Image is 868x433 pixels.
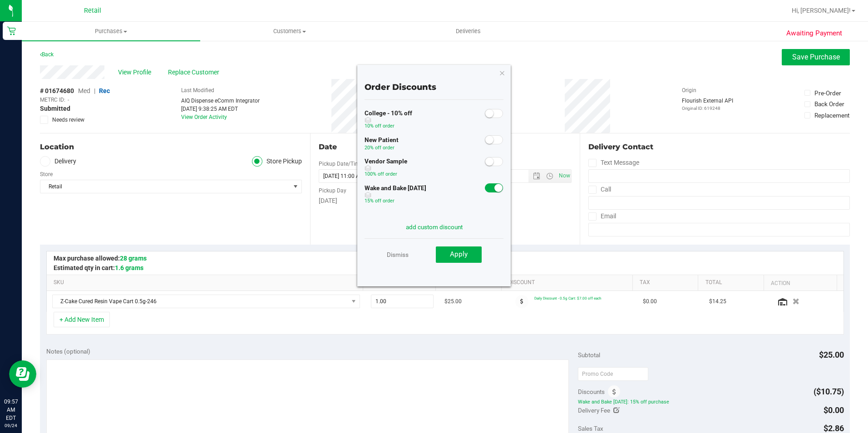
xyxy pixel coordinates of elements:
span: Notes (optional) [46,348,90,355]
a: Total [705,279,760,286]
div: Flourish External API [682,97,733,112]
h4: Order Discounts [365,83,503,92]
span: Z-Cake Cured Resin Vape Cart 0.5g-246 [53,295,348,308]
a: Back [40,51,54,58]
span: $0.00 [824,405,844,415]
a: Customers [200,22,379,41]
span: $14.25 [709,297,726,306]
p: Original ID: 619248 [682,105,733,112]
span: Open the date view [529,172,544,180]
div: [DATE] [319,196,572,206]
span: Max purchase allowed: [54,255,147,262]
div: Date [319,142,572,153]
input: Promo Code [578,367,648,381]
div: Location [40,142,302,153]
span: Med [78,87,90,94]
span: Estimated qty in cart: [54,264,143,271]
div: [DATE] 9:38:25 AM EDT [181,105,260,113]
span: Awaiting Payment [786,28,842,39]
label: Last Modified [181,86,214,94]
a: Dismiss [387,246,409,263]
label: Pickup Day [319,187,346,195]
input: 1.00 [371,295,433,308]
span: 100% off order [365,171,397,177]
span: Wake and Bake [DATE]: 15% off purchase [578,399,844,405]
label: Origin [682,86,696,94]
div: Wake and Bake [DATE] [365,184,426,208]
span: 20% off order [365,145,395,151]
a: View Order Activity [181,114,227,120]
span: Submitted [40,104,70,113]
span: Retail [84,7,101,15]
span: Retail [40,180,290,193]
div: Vendor Sample [365,157,407,182]
span: Sales Tax [578,425,603,432]
input: Format: (999) 999-9999 [588,169,850,183]
div: Delivery Contact [588,142,850,153]
span: Hi, [PERSON_NAME]! [792,7,851,14]
span: discount can be used with other discounts [365,192,426,198]
span: $25.00 [444,297,462,306]
a: add custom discount [406,223,463,231]
a: Tax [640,279,695,286]
span: 1.6 grams [115,264,143,271]
span: - [68,96,69,104]
label: Store [40,170,53,178]
span: $25.00 [819,350,844,359]
span: Replace Customer [168,68,222,77]
span: Open the time view [542,172,557,180]
label: Delivery [40,156,76,167]
inline-svg: Retail [7,26,16,35]
div: Back Order [814,99,844,108]
span: $2.86 [824,423,844,433]
span: Purchases [22,27,200,35]
span: select [290,180,301,193]
span: Apply [450,250,468,258]
span: 15% off order [365,198,395,204]
button: + Add New Item [54,312,110,327]
span: $0.00 [643,297,657,306]
span: discount can be used with other discounts [365,165,407,172]
div: New Patient [365,136,399,155]
span: # 01674680 [40,86,74,96]
span: Set Current date [557,169,572,182]
label: Pickup Date/Time [319,160,363,168]
button: Apply [436,246,482,263]
span: 28 grams [120,255,147,262]
a: Discount [508,279,629,286]
span: NO DATA FOUND [52,295,360,308]
a: Deliveries [379,22,557,41]
p: 09:57 AM EDT [4,398,18,422]
span: | [94,87,95,94]
a: SKU [54,279,359,286]
span: Rec [99,87,110,94]
span: METRC ID: [40,96,65,104]
span: Subtotal [578,351,600,359]
div: Pre-Order [814,89,841,98]
th: Action [764,275,837,291]
span: View Profile [118,68,154,77]
span: ($10.75) [814,387,844,396]
span: Discounts [578,384,605,400]
span: Save Purchase [792,53,840,61]
div: Replacement [814,111,849,120]
span: Needs review [52,116,84,124]
label: Email [588,210,616,223]
span: discount can be used with other discounts [365,117,412,123]
span: Customers [201,27,378,35]
span: 10% off order [365,123,395,129]
label: Call [588,183,611,196]
span: Deliveries [444,27,493,35]
p: 09/24 [4,422,18,429]
span: Daily Discount - 0.5g Cart: $7.00 off each [534,296,601,300]
div: College - 10% off [365,109,412,133]
label: Text Message [588,156,639,169]
label: Store Pickup [252,156,302,167]
i: Edit Delivery Fee [613,407,620,413]
div: AIQ Dispense eComm Integrator [181,97,260,105]
a: Purchases [22,22,200,41]
iframe: Resource center [9,360,36,388]
span: Delivery Fee [578,407,610,414]
button: Save Purchase [782,49,850,65]
input: Format: (999) 999-9999 [588,196,850,210]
